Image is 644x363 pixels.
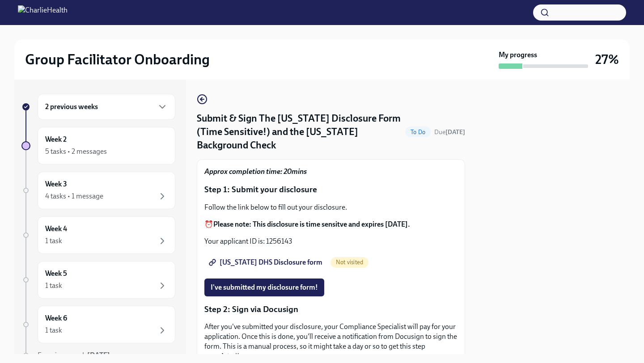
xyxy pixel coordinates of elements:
[38,351,110,359] span: Experience ends
[204,279,324,296] button: I've submitted my disclosure form!
[204,236,458,246] p: Your applicant ID is: 1256143
[204,203,458,212] p: Follow the link below to fill out your disclosure.
[45,224,67,234] h6: Week 4
[204,184,458,195] p: Step 1: Submit your disclosure
[45,179,67,189] h6: Week 3
[45,269,67,279] h6: Week 5
[21,172,175,209] a: Week 34 tasks • 1 message
[25,51,210,68] h2: Group Facilitator Onboarding
[18,5,68,20] img: CharlieHealth
[204,304,458,315] p: Step 2: Sign via Docusign
[211,283,318,292] span: I've submitted my disclosure form!
[445,128,465,136] strong: [DATE]
[38,94,175,120] div: 2 previous weeks
[595,51,619,68] h3: 27%
[21,127,175,165] a: Week 25 tasks • 2 messages
[197,112,402,152] h4: Submit & Sign The [US_STATE] Disclosure Form (Time Sensitive!) and the [US_STATE] Background Check
[211,258,322,267] span: [US_STATE] DHS Disclosure form
[204,167,307,176] strong: Approx completion time: 20mins
[45,191,103,201] div: 4 tasks • 1 message
[21,216,175,254] a: Week 41 task
[499,50,537,60] strong: My progress
[45,102,98,112] h6: 2 previous weeks
[21,306,175,343] a: Week 61 task
[45,147,107,156] div: 5 tasks • 2 messages
[213,220,410,228] strong: Please note: This disclosure is time sensitve and expires [DATE].
[330,259,369,266] span: Not visited
[87,351,110,359] strong: [DATE]
[21,261,175,299] a: Week 51 task
[45,313,67,323] h6: Week 6
[434,128,465,136] span: October 8th, 2025 10:00
[204,253,329,271] a: [US_STATE] DHS Disclosure form
[45,135,67,144] h6: Week 2
[45,325,62,335] div: 1 task
[45,281,62,291] div: 1 task
[405,129,431,135] span: To Do
[434,128,465,136] span: Due
[204,219,458,229] p: ⏰
[204,322,458,361] p: After you've submitted your disclosure, your Compliance Specialist will pay for your application....
[45,236,62,246] div: 1 task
